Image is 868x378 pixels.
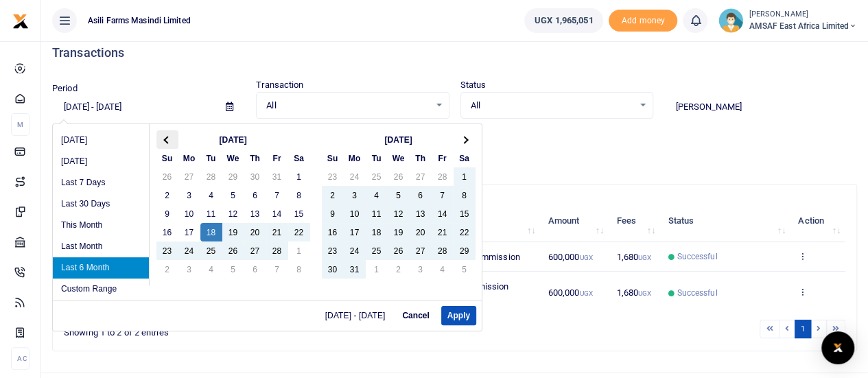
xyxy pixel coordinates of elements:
[178,149,200,167] th: Mo
[795,320,811,338] a: 1
[178,130,288,149] th: [DATE]
[609,10,677,32] span: Add money
[410,204,432,223] td: 13
[388,149,410,167] th: We
[344,204,366,223] td: 10
[471,99,633,113] span: All
[53,172,149,193] li: Last 7 Days
[344,186,366,204] td: 3
[266,167,288,186] td: 31
[664,95,857,119] input: Search
[82,14,196,27] span: Asili Farms Masindi Limited
[410,186,432,204] td: 6
[266,186,288,204] td: 7
[454,241,476,260] td: 29
[244,241,266,260] td: 27
[519,8,609,33] li: Wallet ballance
[638,290,651,297] small: UGX
[266,99,429,113] span: All
[11,113,30,136] li: M
[222,223,244,241] td: 19
[244,204,266,223] td: 13
[156,186,178,204] td: 2
[410,149,432,167] th: Th
[396,306,435,325] button: Cancel
[524,8,603,33] a: UGX 1,965,051
[266,149,288,167] th: Fr
[156,223,178,241] td: 16
[344,241,366,260] td: 24
[322,204,344,223] td: 9
[677,250,717,263] span: Successful
[266,241,288,260] td: 28
[222,204,244,223] td: 12
[388,241,410,260] td: 26
[325,311,391,320] span: [DATE] - [DATE]
[388,167,410,186] td: 26
[53,151,149,172] li: [DATE]
[432,260,454,279] td: 4
[749,9,857,21] small: [PERSON_NAME]
[344,167,366,186] td: 24
[718,8,743,33] img: profile-user
[178,204,200,223] td: 10
[454,260,476,279] td: 5
[548,252,593,262] span: 600,000
[388,186,410,204] td: 5
[222,260,244,279] td: 5
[454,204,476,223] td: 15
[288,149,310,167] th: Sa
[200,167,222,186] td: 28
[156,167,178,186] td: 26
[432,167,454,186] td: 28
[460,78,486,92] label: Status
[244,149,266,167] th: Th
[579,254,592,261] small: UGX
[616,252,651,262] span: 1,680
[178,260,200,279] td: 3
[432,223,454,241] td: 21
[322,186,344,204] td: 2
[609,14,677,25] a: Add money
[441,306,476,325] button: Apply
[548,287,593,298] span: 600,000
[454,223,476,241] td: 22
[52,95,215,119] input: select period
[322,223,344,241] td: 16
[432,241,454,260] td: 28
[200,204,222,223] td: 11
[433,200,541,242] th: Memo: activate to sort column ascending
[288,241,310,260] td: 1
[12,15,29,25] a: logo-small logo-large logo-large
[200,241,222,260] td: 25
[53,257,149,279] li: Last 6 Month
[322,260,344,279] td: 30
[178,167,200,186] td: 27
[535,14,593,27] span: UGX 1,965,051
[156,204,178,223] td: 9
[677,287,717,299] span: Successful
[388,223,410,241] td: 19
[288,260,310,279] td: 8
[266,260,288,279] td: 7
[454,167,476,186] td: 1
[200,223,222,241] td: 18
[388,260,410,279] td: 2
[53,236,149,257] li: Last Month
[53,130,149,151] li: [DATE]
[344,260,366,279] td: 31
[638,254,651,261] small: UGX
[178,223,200,241] td: 17
[322,167,344,186] td: 23
[454,186,476,204] td: 8
[156,149,178,167] th: Su
[410,260,432,279] td: 3
[288,167,310,186] td: 1
[288,204,310,223] td: 15
[432,204,454,223] td: 14
[432,186,454,204] td: 7
[53,215,149,236] li: This Month
[609,200,660,242] th: Fees: activate to sort column ascending
[366,241,388,260] td: 25
[266,223,288,241] td: 21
